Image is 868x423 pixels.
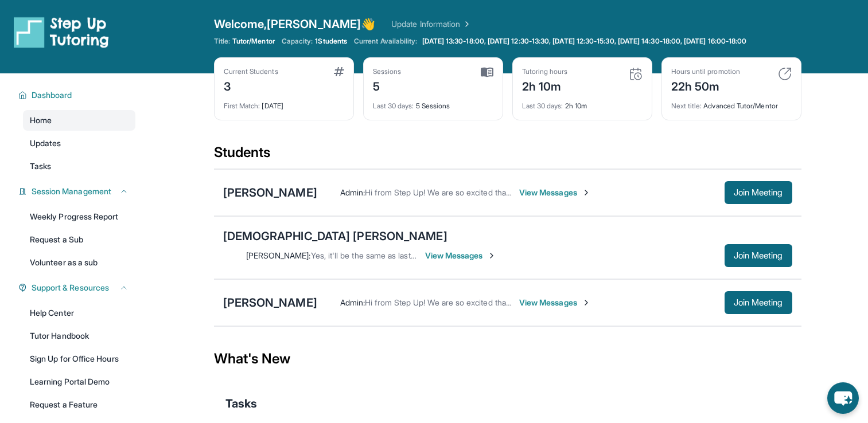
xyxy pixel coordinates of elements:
[27,282,129,293] button: Support & Resources
[522,101,563,110] span: Last 30 days :
[214,16,376,32] span: Welcome, [PERSON_NAME] 👋
[214,143,801,169] div: Students
[373,101,414,110] span: Last 30 days :
[671,95,792,111] div: Advanced Tutor/Mentor
[481,67,493,77] img: card
[223,295,317,311] div: [PERSON_NAME]
[224,101,260,110] span: First Match :
[391,18,472,30] a: Update Information
[32,282,109,293] span: Support & Resources
[582,298,591,307] img: Chevron-Right
[23,229,135,250] a: Request a Sub
[225,395,257,412] span: Tasks
[214,37,230,46] span: Title:
[340,297,365,307] span: Admin :
[519,297,591,308] span: View Messages
[23,252,135,273] a: Volunteer as a sub
[519,187,591,198] span: View Messages
[311,250,435,260] span: Yes, it'll be the same as last week!
[23,206,135,227] a: Weekly Progress Report
[522,67,568,76] div: Tutoring hours
[373,76,402,95] div: 5
[282,37,313,46] span: Capacity:
[30,115,52,126] span: Home
[629,67,643,81] img: card
[223,228,447,244] div: [DEMOGRAPHIC_DATA] [PERSON_NAME]
[27,89,129,101] button: Dashboard
[778,67,792,81] img: card
[246,250,311,260] span: [PERSON_NAME] :
[340,187,365,197] span: Admin :
[671,101,702,110] span: Next title :
[522,95,643,111] div: 2h 10m
[522,76,568,95] div: 2h 10m
[224,95,344,111] div: [DATE]
[214,334,801,384] div: What's New
[32,186,111,197] span: Session Management
[827,382,859,414] button: chat-button
[725,291,792,314] button: Join Meeting
[373,67,402,76] div: Sessions
[23,303,135,323] a: Help Center
[23,326,135,346] a: Tutor Handbook
[734,189,783,196] span: Join Meeting
[725,181,792,204] button: Join Meeting
[224,76,278,95] div: 3
[30,138,61,149] span: Updates
[582,188,591,197] img: Chevron-Right
[232,37,275,46] span: Tutor/Mentor
[315,37,347,46] span: 1 Students
[23,394,135,415] a: Request a Feature
[23,156,135,177] a: Tasks
[420,37,749,46] a: [DATE] 13:30-18:00, [DATE] 12:30-13:30, [DATE] 12:30-15:30, [DATE] 14:30-18:00, [DATE] 16:00-18:00
[734,299,783,306] span: Join Meeting
[460,18,472,30] img: Chevron Right
[23,371,135,392] a: Learning Portal Demo
[671,67,740,76] div: Hours until promotion
[30,160,51,172] span: Tasks
[23,133,135,154] a: Updates
[734,252,783,259] span: Join Meeting
[223,185,317,201] div: [PERSON_NAME]
[422,37,747,46] span: [DATE] 13:30-18:00, [DATE] 12:30-13:30, [DATE] 12:30-15:30, [DATE] 14:30-18:00, [DATE] 16:00-18:00
[14,16,109,48] img: logo
[425,250,497,261] span: View Messages
[32,89,72,101] span: Dashboard
[23,348,135,369] a: Sign Up for Office Hours
[334,67,344,76] img: card
[27,186,129,197] button: Session Management
[224,67,278,76] div: Current Students
[23,110,135,131] a: Home
[671,76,740,95] div: 22h 50m
[354,37,417,46] span: Current Availability:
[725,244,792,267] button: Join Meeting
[487,251,496,260] img: Chevron-Right
[373,95,493,111] div: 5 Sessions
